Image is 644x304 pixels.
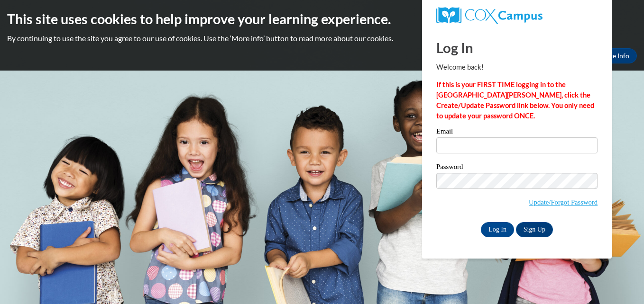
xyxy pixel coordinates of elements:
[436,38,598,57] h1: Log In
[436,7,543,24] img: COX Campus
[7,33,637,44] p: By continuing to use the site you agree to our use of cookies. Use the ‘More info’ button to read...
[436,163,598,173] label: Password
[481,222,514,237] input: Log In
[7,9,637,28] h2: This site uses cookies to help improve your learning experience.
[436,62,598,72] p: Welcome back!
[436,7,598,24] a: COX Campus
[529,198,598,206] a: Update/Forgot Password
[516,222,553,237] a: Sign Up
[436,128,598,137] label: Email
[436,80,594,120] strong: If this is your FIRST TIME logging in to the [GEOGRAPHIC_DATA][PERSON_NAME], click the Create/Upd...
[592,48,637,63] a: More Info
